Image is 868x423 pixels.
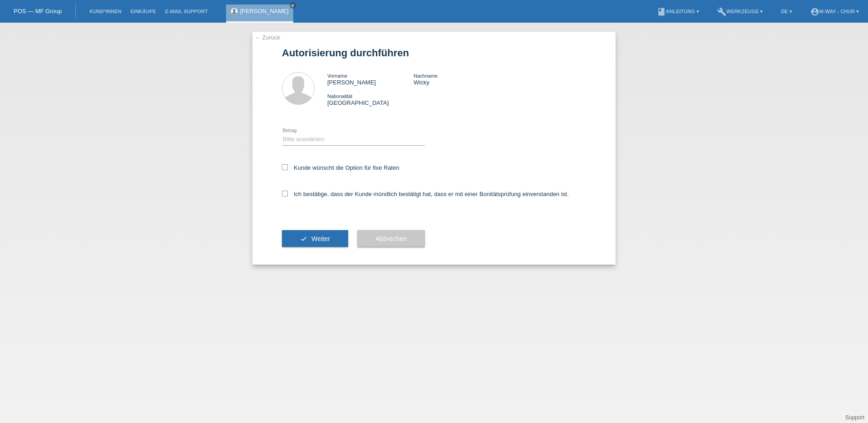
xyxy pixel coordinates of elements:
[14,8,62,15] a: POS — MF Group
[240,8,289,15] a: [PERSON_NAME]
[327,93,352,99] span: Nationalität
[375,235,407,242] span: Abbrechen
[311,235,330,242] span: Weiter
[414,73,438,79] span: Nachname
[290,2,296,9] a: close
[327,72,414,86] div: [PERSON_NAME]
[652,9,704,14] a: bookAnleitung ▾
[806,9,863,14] a: account_circlem-way - Chur ▾
[776,9,796,14] a: DE ▾
[126,9,160,14] a: Einkäufe
[845,414,864,421] a: Support
[657,7,666,16] i: book
[161,9,212,14] a: E-Mail Support
[327,93,414,106] div: [GEOGRAPHIC_DATA]
[255,34,280,41] a: ← Zurück
[291,3,295,8] i: close
[414,72,500,86] div: Wicky
[282,230,348,247] button: check Weiter
[85,9,126,14] a: Kund*innen
[300,235,307,242] i: check
[327,73,347,79] span: Vorname
[810,7,819,16] i: account_circle
[357,230,425,247] button: Abbrechen
[282,164,399,171] label: Kunde wünscht die Option für fixe Raten
[717,7,726,16] i: build
[713,9,768,14] a: buildWerkzeuge ▾
[282,191,569,197] label: Ich bestätige, dass der Kunde mündlich bestätigt hat, dass er mit einer Bonitätsprüfung einversta...
[282,47,586,59] h1: Autorisierung durchführen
